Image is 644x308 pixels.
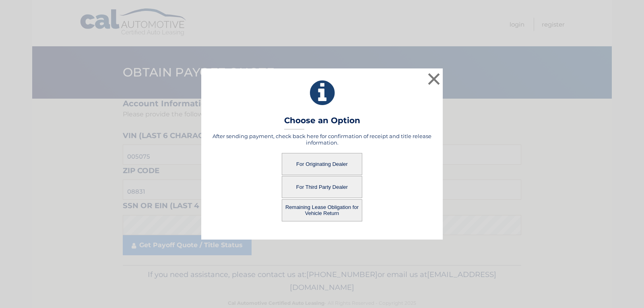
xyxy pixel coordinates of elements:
h3: Choose an Option [284,116,360,130]
button: For Originating Dealer [282,153,362,175]
h5: After sending payment, check back here for confirmation of receipt and title release information. [211,133,433,146]
button: For Third Party Dealer [282,176,362,198]
button: Remaining Lease Obligation for Vehicle Return [282,199,362,221]
button: × [426,71,442,87]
